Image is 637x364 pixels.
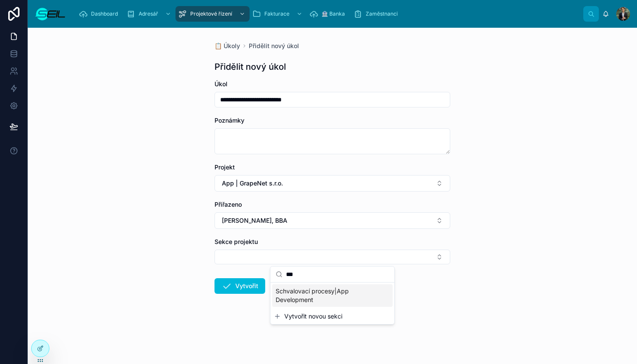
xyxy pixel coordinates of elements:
[307,6,351,22] a: 🏦 Banka
[250,6,307,22] a: Fakturace
[175,6,250,22] a: Projektové řízení
[214,201,242,208] span: Přiřazeno
[214,250,450,264] button: Select Button
[274,312,391,321] button: Vytvořit novou sekci
[214,42,240,50] a: 📋 Úkoly
[264,10,289,17] span: Fakturace
[214,238,258,245] span: Sekce projektu
[366,10,398,17] span: Zaměstnanci
[214,61,286,73] h1: Přidělit nový úkol
[190,10,232,17] span: Projektové řízení
[214,278,265,294] button: Vytvořit
[139,10,158,17] span: Adresář
[351,6,404,22] a: Zaměstnanci
[214,163,235,171] span: Projekt
[249,42,299,50] a: Přidělit nový úkol
[73,4,583,23] div: scrollable content
[124,6,175,22] a: Adresář
[76,6,124,22] a: Dashboard
[322,10,345,17] span: 🏦 Banka
[284,312,342,321] span: Vytvořit novou sekci
[222,179,283,188] span: App | GrapeNet s.r.o.
[214,117,244,124] span: Poznámky
[214,80,227,88] span: Úkol
[91,10,118,17] span: Dashboard
[270,283,394,309] div: Suggestions
[35,7,66,21] img: App logo
[222,216,287,225] span: [PERSON_NAME], BBA
[276,287,379,304] span: Schvalovací procesy|App Development
[214,212,450,229] button: Select Button
[214,175,450,192] button: Select Button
